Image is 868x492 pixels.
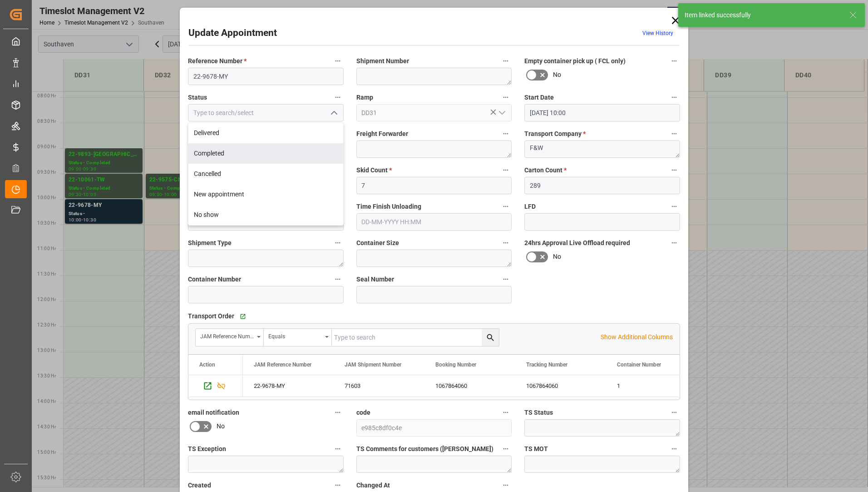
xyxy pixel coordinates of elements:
button: Created [332,479,344,491]
span: Container Size [356,238,399,248]
p: Show Additional Columns [601,332,673,342]
button: Shipment Number [500,55,512,67]
div: Delivered [188,123,343,143]
div: Action [199,361,215,368]
div: Equals [268,330,322,341]
span: Transport Order [188,311,234,321]
input: DD-MM-YYYY HH:MM [356,213,512,231]
h2: Update Appointment [188,26,277,40]
button: code [500,407,512,418]
div: 1067864060 [424,375,515,397]
button: Skid Count * [500,164,512,176]
span: Tracking Number [526,361,567,368]
div: Cancelled [188,164,343,184]
input: Type to search/select [188,104,344,121]
button: close menu [326,106,340,120]
input: DD-MM-YYYY HH:MM [524,104,680,121]
button: TS Status [668,407,680,418]
button: Seal Number [500,273,512,285]
span: No [553,252,561,261]
button: email notification [332,407,344,418]
span: TS Exception [188,444,226,454]
button: Start Date [668,91,680,103]
button: Ramp [500,91,512,103]
span: Shipment Number [356,56,409,66]
span: Status [188,93,207,102]
div: 22-9678-MY [243,375,334,397]
button: search button [482,329,499,346]
span: Container Number [617,361,661,368]
span: LFD [524,202,536,211]
span: Created [188,481,211,490]
span: Booking Number [435,361,476,368]
button: Time Finish Unloading [500,201,512,212]
span: Empty container pick up ( FCL only) [524,56,626,66]
div: 71603 [334,375,424,397]
span: TS MOT [524,444,548,454]
span: JAM Reference Number [254,361,311,368]
span: JAM Shipment Number [345,361,401,368]
button: TS Exception [332,443,344,455]
div: Item linked successfully [685,10,841,20]
span: code [356,408,370,417]
span: email notification [188,408,239,417]
button: TS Comments for customers ([PERSON_NAME]) [500,443,512,455]
span: Changed At [356,481,390,490]
span: Carton Count [524,166,567,175]
div: No show [188,205,343,225]
span: No [217,422,225,431]
div: Completed [188,143,343,164]
button: open menu [196,329,264,346]
button: open menu [264,329,332,346]
span: TS Comments for customers ([PERSON_NAME]) [356,444,493,454]
span: Container Number [188,275,241,284]
button: Transport Company * [668,128,680,140]
button: LFD [668,201,680,212]
span: Ramp [356,93,373,102]
span: No [553,70,561,80]
input: Type to search/select [356,104,512,121]
button: TS MOT [668,443,680,455]
button: Shipment Type [332,237,344,249]
button: Status [332,91,344,103]
button: Container Size [500,237,512,249]
span: Seal Number [356,275,394,284]
div: JAM Reference Number [200,330,254,341]
div: New appointment [188,184,343,205]
span: Skid Count [356,166,392,175]
textarea: F&W [524,141,680,158]
button: 24hrs Approval Live Offload required [668,237,680,249]
button: Freight Forwarder [500,128,512,140]
span: Start Date [524,93,554,102]
span: Shipment Type [188,238,232,248]
input: Type to search [332,329,499,346]
button: open menu [495,106,508,120]
span: Freight Forwarder [356,129,408,139]
span: Time Finish Unloading [356,202,421,211]
a: View History [642,30,673,36]
button: Carton Count * [668,164,680,176]
div: 1 [606,375,697,397]
span: 24hrs Approval Live Offload required [524,238,630,248]
div: 1067864060 [515,375,606,397]
div: Press SPACE to select this row. [188,375,243,397]
button: Changed At [500,479,512,491]
span: TS Status [524,408,553,417]
button: Empty container pick up ( FCL only) [668,55,680,67]
button: Container Number [332,273,344,285]
span: Reference Number [188,56,247,66]
button: Reference Number * [332,55,344,67]
span: Transport Company [524,129,586,139]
